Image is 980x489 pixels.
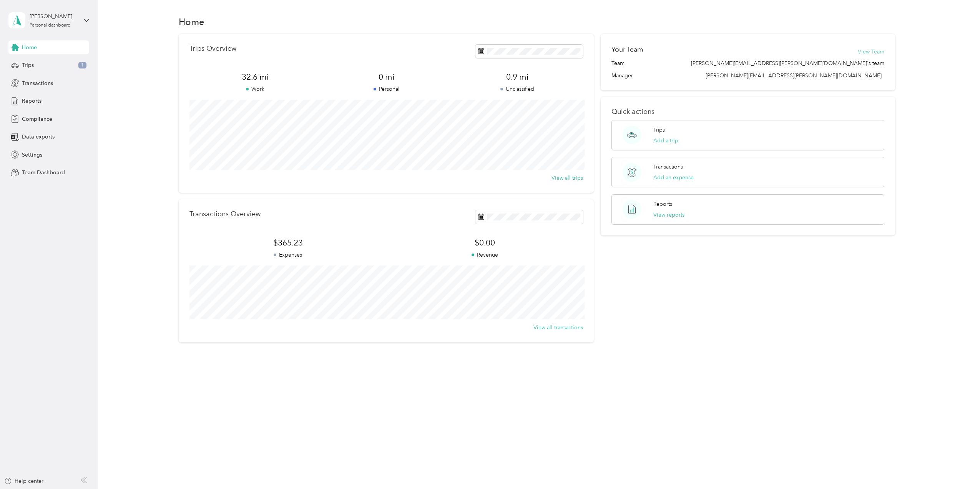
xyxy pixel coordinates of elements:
div: [PERSON_NAME] [30,12,78,20]
span: Transactions [22,79,53,87]
span: $365.23 [189,237,386,248]
span: Trips [22,61,34,69]
p: Revenue [386,251,583,259]
button: View all trips [551,174,583,182]
span: 1 [78,62,86,69]
button: Help center [4,477,43,485]
span: Reports [22,97,42,105]
p: Reports [653,200,672,208]
p: Expenses [189,251,386,259]
p: Unclassified [452,85,583,93]
span: [PERSON_NAME][EMAIL_ADDRESS][PERSON_NAME][DOMAIN_NAME] [706,72,882,79]
button: View reports [653,211,684,219]
span: 0.9 mi [452,72,583,82]
p: Transactions [653,163,683,171]
h1: Home [179,18,204,26]
span: Compliance [22,115,52,123]
div: Personal dashboard [30,23,71,28]
span: 32.6 mi [189,72,321,82]
p: Trips [653,126,665,134]
span: Team Dashboard [22,169,65,177]
span: Home [22,43,37,52]
p: Quick actions [611,108,884,116]
h2: Your Team [611,45,643,54]
p: Work [189,85,321,93]
span: $0.00 [386,237,583,248]
p: Personal [321,85,452,93]
p: Transactions Overview [189,210,261,218]
button: Add an expense [653,174,694,182]
button: View all transactions [533,324,583,332]
span: Settings [22,151,42,159]
span: Team [611,59,625,67]
span: [PERSON_NAME][EMAIL_ADDRESS][PERSON_NAME][DOMAIN_NAME]'s team [691,59,884,67]
span: Manager [611,72,633,80]
iframe: Everlance-gr Chat Button Frame [937,446,980,489]
span: Data exports [22,133,55,141]
span: 0 mi [321,72,452,82]
p: Trips Overview [189,45,236,53]
button: Add a trip [653,137,678,145]
button: View Team [858,48,884,56]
